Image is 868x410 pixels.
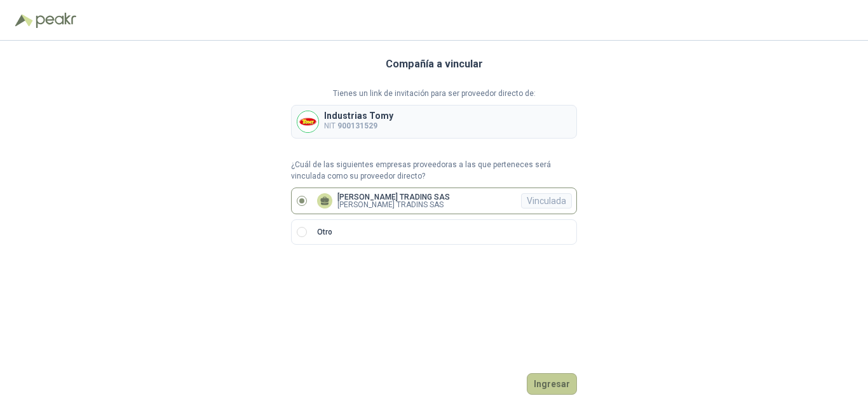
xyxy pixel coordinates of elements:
[337,201,450,208] p: [PERSON_NAME] TRADINS SAS
[297,111,318,132] img: Company Logo
[324,120,393,132] p: NIT
[36,13,76,28] img: Peakr
[337,121,377,130] b: 900131529
[324,111,393,120] p: Industrias Tomy
[291,88,577,100] p: Tienes un link de invitación para ser proveedor directo de:
[527,373,577,395] button: Ingresar
[291,159,577,183] p: ¿Cuál de las siguientes empresas proveedoras a las que perteneces será vinculada como su proveedo...
[15,14,33,27] img: Logo
[317,226,332,238] p: Otro
[337,193,450,201] p: [PERSON_NAME] TRADING SAS
[386,56,483,72] h3: Compañía a vincular
[521,193,572,208] div: Vinculada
